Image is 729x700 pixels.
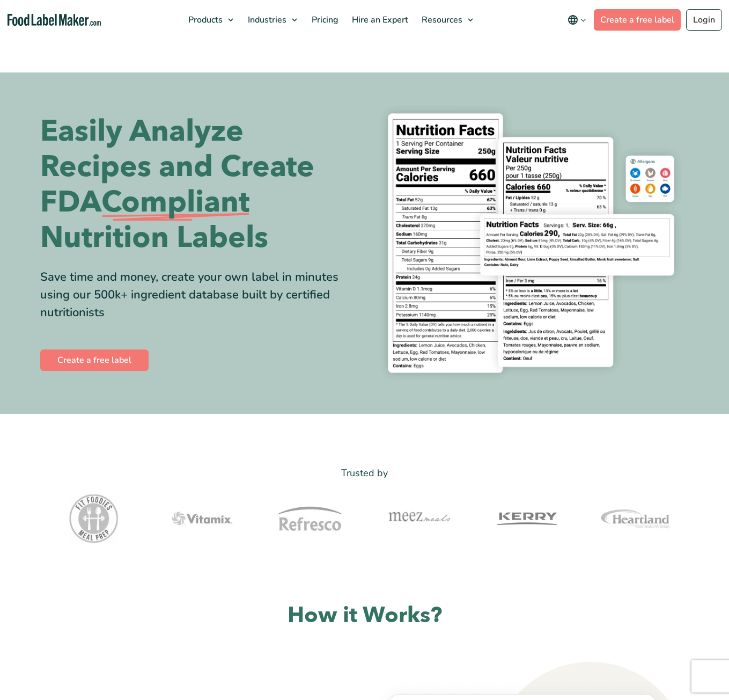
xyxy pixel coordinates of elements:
span: Compliant [101,185,249,220]
h2: How it Works? [40,601,689,630]
h1: Easily Analyze Recipes and Create FDA Nutrition Labels [40,114,357,256]
div: Save time and money, create your own label in minutes using our 500k+ ingredient database built b... [40,268,357,322]
p: Trusted by [40,465,689,481]
span: Industries [245,14,288,26]
span: Resources [418,14,463,26]
span: Products [185,14,224,26]
a: Login [686,9,722,31]
a: Create a free label [40,349,149,371]
a: Create a free label [594,9,681,31]
span: Pricing [308,14,340,26]
span: Hire an Expert [349,14,409,26]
